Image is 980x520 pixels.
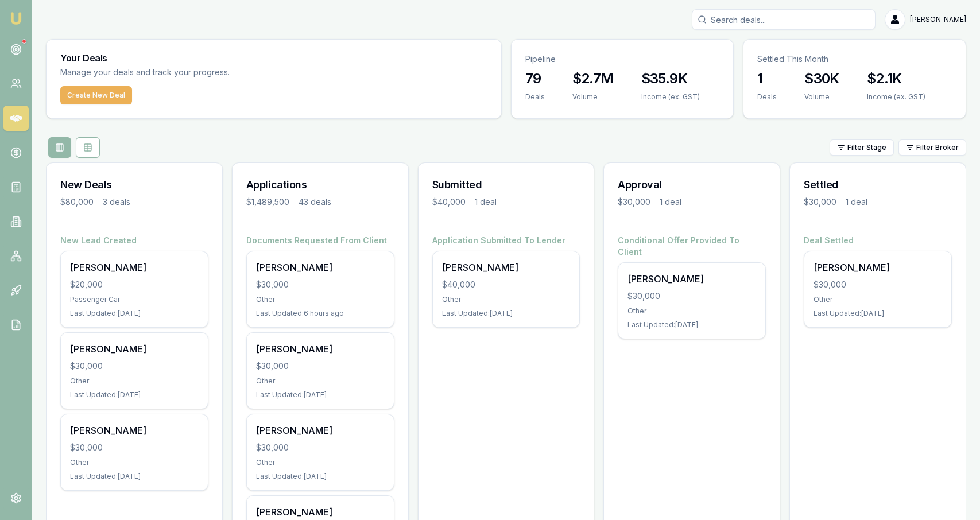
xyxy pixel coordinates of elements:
div: [PERSON_NAME] [256,342,385,356]
div: Last Updated: [DATE] [256,390,385,399]
div: Deals [757,92,777,102]
div: Other [627,306,756,316]
div: Last Updated: [DATE] [256,472,385,481]
div: [PERSON_NAME] [70,342,199,356]
div: Deals [525,92,545,102]
h4: Application Submitted To Lender [432,235,580,246]
div: Volume [804,92,839,102]
div: Other [256,295,385,304]
div: Other [256,458,385,467]
h3: $30K [804,69,839,88]
div: Passenger Car [70,295,199,304]
h3: Applications [246,177,394,193]
div: $30,000 [256,279,385,290]
p: Manage your deals and track your progress. [60,66,354,79]
div: Other [814,295,942,304]
div: $40,000 [442,279,571,290]
div: Income (ex. GST) [641,92,700,102]
div: 1 deal [846,196,867,208]
div: [PERSON_NAME] [256,424,385,437]
div: 1 deal [475,196,497,208]
button: Create New Deal [60,86,132,104]
div: Other [442,295,571,304]
p: Pipeline [525,53,720,65]
h3: $35.9K [641,69,700,88]
h3: Approval [618,177,766,193]
div: [PERSON_NAME] [256,505,385,519]
h3: 79 [525,69,545,88]
div: [PERSON_NAME] [70,424,199,437]
h3: Submitted [432,177,580,193]
div: Last Updated: [DATE] [814,309,942,318]
div: Other [256,377,385,386]
h3: New Deals [60,177,208,193]
img: emu-icon-u.png [9,11,23,25]
h3: Settled [804,177,952,193]
div: $30,000 [70,360,199,372]
h3: $2.1K [867,69,925,88]
div: Last Updated: [DATE] [627,320,756,329]
input: Search deals [692,9,876,30]
div: $80,000 [60,196,94,208]
div: $30,000 [70,442,199,453]
div: $30,000 [618,196,650,208]
span: Filter Broker [916,143,959,152]
button: Filter Broker [898,139,966,156]
div: Last Updated: [DATE] [70,309,199,318]
div: Last Updated: [DATE] [70,390,199,399]
h3: Your Deals [60,53,487,63]
span: Filter Stage [847,143,886,152]
div: [PERSON_NAME] [70,261,199,274]
p: Settled This Month [757,53,952,65]
h4: New Lead Created [60,235,208,246]
div: $30,000 [256,442,385,453]
span: [PERSON_NAME] [910,15,966,24]
div: [PERSON_NAME] [442,261,571,274]
h3: $2.7M [572,69,614,88]
div: 3 deals [103,196,130,208]
div: Last Updated: [DATE] [70,472,199,481]
div: [PERSON_NAME] [256,261,385,274]
div: Volume [572,92,614,102]
div: 1 deal [660,196,681,208]
div: $40,000 [432,196,466,208]
div: $1,489,500 [246,196,289,208]
div: $30,000 [814,279,942,290]
h3: 1 [757,69,777,88]
div: Other [70,458,199,467]
div: $20,000 [70,279,199,290]
button: Filter Stage [830,139,894,156]
div: 43 deals [299,196,331,208]
div: [PERSON_NAME] [627,272,756,286]
h4: Conditional Offer Provided To Client [618,235,766,258]
div: $30,000 [256,360,385,372]
div: [PERSON_NAME] [814,261,942,274]
div: Other [70,377,199,386]
div: $30,000 [627,290,756,302]
div: Last Updated: [DATE] [442,309,571,318]
h4: Documents Requested From Client [246,235,394,246]
div: $30,000 [804,196,836,208]
h4: Deal Settled [804,235,952,246]
div: Last Updated: 6 hours ago [256,309,385,318]
div: Income (ex. GST) [867,92,925,102]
